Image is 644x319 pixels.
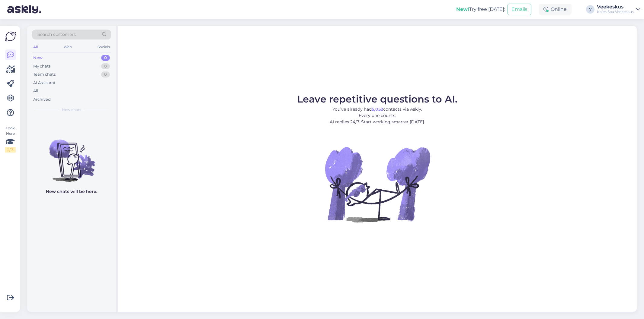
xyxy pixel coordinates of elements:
div: V [586,5,594,14]
div: Archived [33,96,51,103]
div: My chats [33,63,50,69]
span: New chats [62,107,81,112]
button: Emails [508,4,531,15]
div: Try free [DATE]: [456,6,505,13]
img: No Chat active [323,130,432,238]
div: New [33,55,43,61]
b: New! [456,6,469,12]
span: Search customers [37,31,76,38]
span: Leave repetitive questions to AI. [297,93,457,105]
p: New chats will be here. [46,188,97,195]
img: Askly Logo [5,31,16,42]
p: You’ve already had contacts via Askly. Every one counts. AI replies 24/7. Start working smarter [... [297,106,457,125]
div: 2 / 3 [5,147,16,153]
a: VeekeskusKales Spa Veekeskus [597,5,640,14]
div: All [32,43,39,51]
img: No chats [27,129,116,183]
b: 5,052 [372,106,383,112]
div: 0 [101,63,110,69]
div: 0 [101,71,110,77]
div: Veekeskus [597,5,634,9]
div: Team chats [33,71,56,77]
div: Look Here [5,125,16,153]
div: 0 [101,55,110,61]
div: Socials [96,43,111,51]
div: AI Assistant [33,80,56,86]
div: Online [539,4,572,15]
div: All [33,88,38,94]
div: Kales Spa Veekeskus [597,9,634,14]
div: Web [62,43,73,51]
